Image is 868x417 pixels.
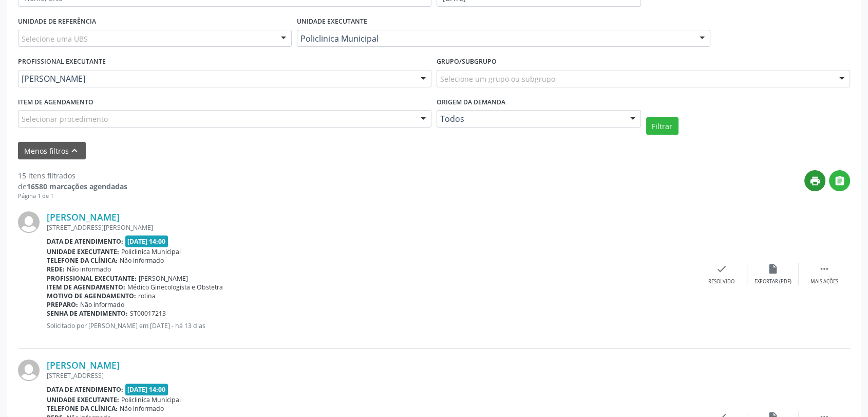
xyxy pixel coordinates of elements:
span: rotina [138,292,156,300]
i: insert_drive_file [767,263,779,275]
span: Não informado [80,300,124,309]
strong: 16580 marcações agendadas [27,182,127,191]
div: 15 itens filtrados [18,170,127,181]
b: Motivo de agendamento: [47,292,136,300]
b: Telefone da clínica: [47,256,118,265]
span: ST00017213 [130,309,166,318]
a: [PERSON_NAME] [47,359,120,371]
span: Policlinica Municipal [300,33,689,44]
span: [PERSON_NAME] [139,274,188,283]
span: [PERSON_NAME] [22,74,410,84]
span: [DATE] 14:00 [125,235,168,247]
i:  [819,263,830,275]
span: Policlinica Municipal [121,395,181,404]
b: Item de agendamento: [47,283,125,292]
div: Resolvido [708,278,734,285]
div: Exportar (PDF) [754,278,791,285]
div: [STREET_ADDRESS][PERSON_NAME] [47,223,696,232]
span: [DATE] 14:00 [125,384,168,395]
span: Selecione um grupo ou subgrupo [440,74,555,84]
span: Policlinica Municipal [121,247,181,256]
div: Mais ações [810,278,838,285]
b: Senha de atendimento: [47,309,128,318]
b: Data de atendimento: [47,385,123,394]
label: Grupo/Subgrupo [437,54,497,70]
label: Item de agendamento [18,95,93,111]
span: Selecione uma UBS [22,33,88,44]
b: Telefone da clínica: [47,404,118,413]
i: check [716,263,727,275]
button: Menos filtroskeyboard_arrow_up [18,142,86,160]
div: Página 1 de 1 [18,192,127,201]
b: Rede: [47,265,65,274]
span: Não informado [120,256,164,265]
div: [STREET_ADDRESS] [47,371,696,380]
b: Profissional executante: [47,274,137,283]
div: de [18,181,127,192]
img: img [18,211,40,233]
label: Origem da demanda [437,95,505,111]
i: print [809,175,821,187]
button: print [804,170,825,191]
span: Não informado [120,404,164,413]
span: Selecionar procedimento [22,114,108,124]
i:  [834,175,845,187]
label: UNIDADE DE REFERÊNCIA [18,14,96,30]
p: Solicitado por [PERSON_NAME] em [DATE] - há 13 dias [47,321,696,330]
b: Preparo: [47,300,78,309]
i: keyboard_arrow_up [69,145,80,156]
button:  [829,170,850,191]
label: PROFISSIONAL EXECUTANTE [18,54,106,70]
button: Filtrar [646,117,678,135]
label: UNIDADE EXECUTANTE [297,14,367,30]
b: Unidade executante: [47,247,119,256]
b: Data de atendimento: [47,237,123,246]
a: [PERSON_NAME] [47,211,120,223]
img: img [18,359,40,381]
b: Unidade executante: [47,395,119,404]
span: Não informado [67,265,111,274]
span: Médico Ginecologista e Obstetra [127,283,223,292]
span: Todos [440,114,620,124]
